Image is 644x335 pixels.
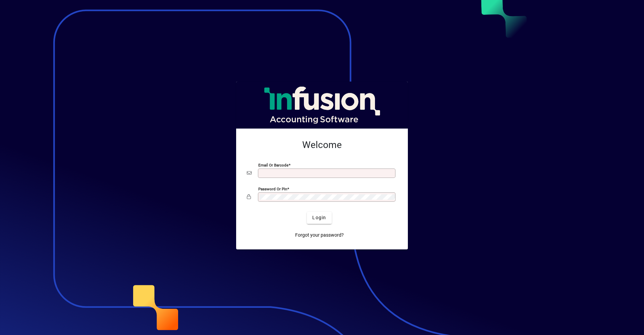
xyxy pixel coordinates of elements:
[312,214,326,221] span: Login
[258,162,288,167] mat-label: Email or Barcode
[247,139,397,151] h2: Welcome
[258,186,287,191] mat-label: Password or Pin
[292,229,346,241] a: Forgot your password?
[307,212,331,224] button: Login
[295,232,344,239] span: Forgot your password?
